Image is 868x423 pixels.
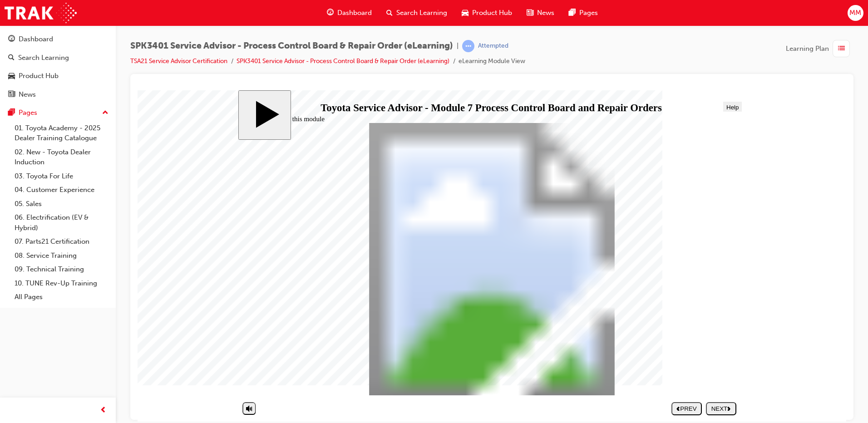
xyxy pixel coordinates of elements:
[569,7,576,19] span: pages-icon
[130,57,227,65] a: TSA21 Service Advisor Certification
[527,7,533,19] span: news-icon
[11,249,112,263] a: 08. Service Training
[19,89,36,100] div: News
[130,41,453,51] span: SPK3401 Service Advisor - Process Control Board & Repair Order (eLearning)
[8,72,15,80] span: car-icon
[459,56,525,67] li: eLearning Module View
[320,4,379,22] a: guage-iconDashboard
[11,276,112,290] a: 10. TUNE Rev-Up Training
[8,35,15,44] span: guage-icon
[4,86,112,103] a: News
[4,49,112,66] a: Search Learning
[519,4,562,22] a: news-iconNews
[4,104,112,121] button: Pages
[849,8,861,18] span: MM
[11,262,112,276] a: 09. Technical Training
[8,109,15,117] span: pages-icon
[457,41,459,51] span: |
[537,8,554,18] span: News
[11,235,112,249] a: 07. Parts21 Certification
[11,211,112,235] a: 06. Electrification (EV & Hybrid)
[11,169,112,183] a: 03. Toyota For Life
[386,7,393,19] span: search-icon
[379,4,454,22] a: search-iconSearch Learning
[478,42,508,50] div: Attempted
[19,71,59,81] div: Product Hub
[562,4,605,22] a: pages-iconPages
[4,29,112,104] button: DashboardSearch LearningProduct HubNews
[337,8,372,18] span: Dashboard
[237,57,449,65] a: SPK3401 Service Advisor - Process Control Board & Repair Order (eLearning)
[472,8,512,18] span: Product Hub
[11,183,112,197] a: 04. Customer Experience
[5,3,77,23] img: Trak
[462,40,474,52] span: learningRecordVerb_ATTEMPT-icon
[11,290,112,304] a: All Pages
[786,44,829,54] span: Learning Plan
[8,91,15,99] span: news-icon
[454,4,519,22] a: car-iconProduct Hub
[462,7,469,19] span: car-icon
[11,197,112,211] a: 05. Sales
[838,43,845,54] span: list-icon
[8,54,15,62] span: search-icon
[4,68,112,84] a: Product Hub
[579,8,598,18] span: Pages
[102,107,108,119] span: up-icon
[11,121,112,145] a: 01. Toyota Academy - 2025 Dealer Training Catalogue
[4,31,112,48] a: Dashboard
[848,5,863,21] button: MM
[18,53,69,63] div: Search Learning
[786,40,853,57] button: Learning Plan
[19,34,53,44] div: Dashboard
[327,7,334,19] span: guage-icon
[19,108,37,118] div: Pages
[396,8,447,18] span: Search Learning
[100,405,107,416] span: prev-icon
[11,145,112,169] a: 02. New - Toyota Dealer Induction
